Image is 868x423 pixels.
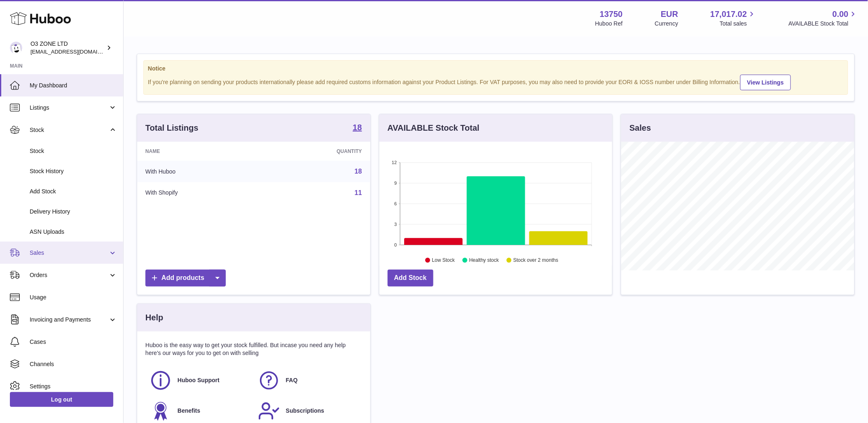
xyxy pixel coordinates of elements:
text: Healthy stock [469,258,499,263]
th: Name [137,142,263,161]
span: 0.00 [833,9,849,20]
h3: AVAILABLE Stock Total [388,122,480,134]
a: 17,017.02 Total sales [710,9,756,28]
span: FAQ [286,376,298,384]
a: Add Stock [388,270,433,287]
span: [EMAIL_ADDRESS][DOMAIN_NAME] [30,48,121,55]
a: Benefits [150,400,250,422]
a: 18 [353,123,362,133]
span: My Dashboard [30,82,117,89]
strong: Notice [148,65,844,73]
a: 18 [355,168,362,175]
span: AVAILABLE Stock Total [788,20,858,28]
td: With Shopify [137,182,263,204]
span: Channels [30,360,117,368]
a: Add products [145,270,226,287]
span: Listings [30,104,108,112]
text: 12 [392,160,397,165]
span: Invoicing and Payments [30,316,108,324]
text: Low Stock [432,258,455,263]
a: 11 [355,189,362,196]
strong: 13750 [600,9,623,20]
text: 9 [394,181,397,186]
span: Stock [30,126,108,134]
span: Subscriptions [286,407,324,415]
span: Cases [30,338,117,346]
span: Settings [30,383,117,390]
span: Add Stock [30,188,117,195]
div: Currency [655,20,678,28]
td: With Huboo [137,161,263,182]
text: Stock over 2 months [513,258,558,263]
span: Stock History [30,167,117,175]
img: hello@o3zoneltd.co.uk [10,42,22,54]
span: Stock [30,147,117,155]
span: Huboo Support [178,376,220,384]
p: Huboo is the easy way to get your stock fulfilled. But incase you need any help here's our ways f... [145,341,362,357]
h3: Sales [629,122,651,134]
h3: Total Listings [145,122,199,134]
strong: 18 [353,123,362,132]
span: ASN Uploads [30,228,117,236]
text: 0 [394,242,397,247]
a: 0.00 AVAILABLE Stock Total [788,9,858,28]
text: 6 [394,201,397,206]
span: Usage [30,294,117,301]
a: View Listings [740,75,791,90]
a: Huboo Support [150,369,250,392]
a: FAQ [258,369,358,392]
span: 17,017.02 [710,9,747,20]
h3: Help [145,312,163,323]
a: Subscriptions [258,400,358,422]
div: O3 ZONE LTD [30,40,105,56]
div: If you're planning on sending your products internationally please add required customs informati... [148,73,844,90]
a: Log out [10,392,113,407]
span: Delivery History [30,208,117,216]
text: 3 [394,222,397,227]
span: Orders [30,271,108,279]
strong: EUR [661,9,678,20]
th: Quantity [263,142,370,161]
span: Total sales [720,20,756,28]
span: Sales [30,249,108,257]
span: Benefits [178,407,200,415]
div: Huboo Ref [595,20,623,28]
